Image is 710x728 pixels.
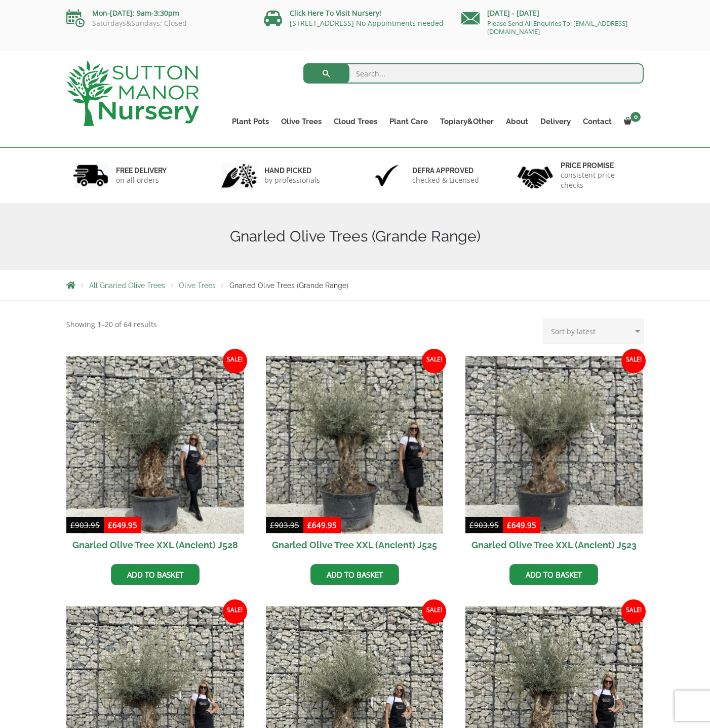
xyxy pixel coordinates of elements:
[561,170,638,190] p: consistent price checks
[534,114,577,129] a: Delivery
[543,318,644,344] select: Shop order
[108,520,112,530] span: £
[66,61,199,126] img: logo
[229,281,348,290] span: Gnarled Olive Trees (Grande Range)
[264,166,320,175] h6: hand picked
[621,349,646,373] span: Sale!
[89,281,165,290] a: All Gnarled Olive Trees
[266,356,444,556] a: Sale! Gnarled Olive Tree XXL (Ancient) J525
[618,114,644,129] a: 0
[518,160,553,191] img: 4.jpg
[70,520,75,530] span: £
[500,114,534,129] a: About
[66,356,244,534] img: Gnarled Olive Tree XXL (Ancient) J528
[412,175,479,185] p: checked & Licensed
[303,63,644,84] input: Search...
[434,114,500,129] a: Topiary&Other
[108,520,137,530] bdi: 649.95
[328,114,383,129] a: Cloud Trees
[507,520,536,530] bdi: 649.95
[465,356,643,556] a: Sale! Gnarled Olive Tree XXL (Ancient) J523
[290,18,444,28] a: [STREET_ADDRESS] No Appointments needed
[223,599,247,624] span: Sale!
[66,227,644,246] h1: Gnarled Olive Trees (Grande Range)
[465,356,643,534] img: Gnarled Olive Tree XXL (Ancient) J523
[111,564,200,585] a: Add to basket: “Gnarled Olive Tree XXL (Ancient) J528”
[412,166,479,175] h6: Defra approved
[116,166,167,175] h6: FREE DELIVERY
[469,520,474,530] span: £
[66,7,249,19] p: Mon-[DATE]: 9am-3:30pm
[226,114,275,129] a: Plant Pots
[465,534,643,556] h2: Gnarled Olive Tree XXL (Ancient) J523
[369,163,405,188] img: 3.jpg
[66,19,249,27] p: Saturdays&Sundays: Closed
[422,349,446,373] span: Sale!
[509,564,598,585] a: Add to basket: “Gnarled Olive Tree XXL (Ancient) J523”
[307,520,337,530] bdi: 649.95
[469,520,499,530] bdi: 903.95
[630,112,641,122] span: 0
[487,19,627,36] a: Please Send All Enquiries To: [EMAIL_ADDRESS][DOMAIN_NAME]
[66,281,644,289] nav: Breadcrumbs
[270,520,274,530] span: £
[116,175,167,185] p: on all orders
[66,534,244,556] h2: Gnarled Olive Tree XXL (Ancient) J528
[561,161,638,170] h6: Price promise
[73,163,108,188] img: 1.jpg
[264,175,320,185] p: by professionals
[290,8,381,18] a: Click Here To Visit Nursery!
[307,520,312,530] span: £
[66,318,157,331] p: Showing 1–20 of 64 results
[266,534,444,556] h2: Gnarled Olive Tree XXL (Ancient) J525
[275,114,328,129] a: Olive Trees
[266,356,444,534] img: Gnarled Olive Tree XXL (Ancient) J525
[621,599,646,624] span: Sale!
[179,281,216,290] a: Olive Trees
[70,520,100,530] bdi: 903.95
[270,520,299,530] bdi: 903.95
[461,7,644,19] p: [DATE] - [DATE]
[422,599,446,624] span: Sale!
[221,163,257,188] img: 2.jpg
[507,520,511,530] span: £
[66,356,244,556] a: Sale! Gnarled Olive Tree XXL (Ancient) J528
[310,564,399,585] a: Add to basket: “Gnarled Olive Tree XXL (Ancient) J525”
[577,114,618,129] a: Contact
[223,349,247,373] span: Sale!
[383,114,434,129] a: Plant Care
